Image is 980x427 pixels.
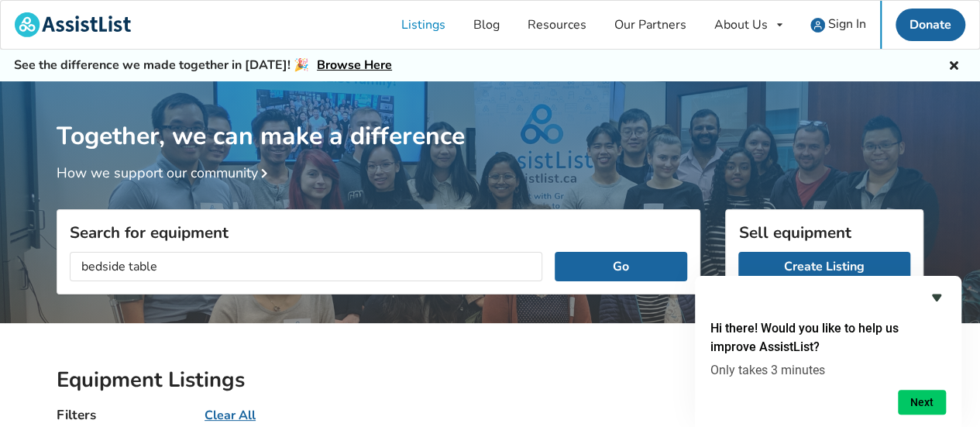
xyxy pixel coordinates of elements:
[317,57,392,74] a: Browse Here
[738,252,910,281] a: Create Listing
[828,15,866,33] span: Sign In
[57,164,273,182] a: How we support our community
[514,1,600,49] a: Resources
[796,1,880,49] a: user icon Sign In
[898,390,946,415] button: Next question
[205,407,256,424] u: Clear All
[70,222,687,243] h3: Search for equipment
[555,252,687,281] button: Go
[710,319,946,356] h2: Hi there! Would you like to help us improve AssistList?
[600,1,700,49] a: Our Partners
[14,57,392,74] h5: See the difference we made together in [DATE]! 🎉
[710,363,946,377] p: Only takes 3 minutes
[70,252,542,281] input: I am looking for...
[896,9,965,41] a: Donate
[459,1,514,49] a: Blog
[810,18,825,33] img: user icon
[927,288,946,307] button: Hide survey
[15,12,131,37] img: assistlist-logo
[738,222,910,243] h3: Sell equipment
[57,367,923,394] h2: Equipment Listings
[57,81,923,152] h1: Together, we can make a difference
[387,1,459,49] a: Listings
[710,288,946,415] div: Hi there! Would you like to help us improve AssistList?
[57,406,96,424] h4: Filters
[714,19,768,31] div: About Us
